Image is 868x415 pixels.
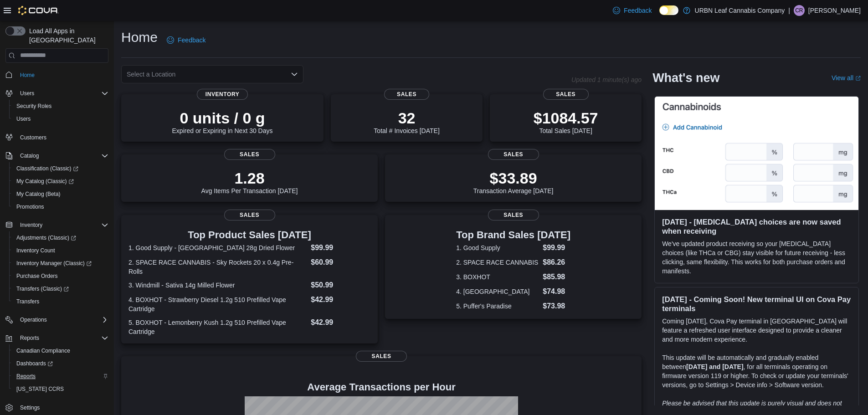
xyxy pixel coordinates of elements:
button: Home [2,68,112,82]
p: $33.89 [473,169,554,187]
a: Feedback [163,31,209,49]
a: Customers [16,132,50,143]
p: 0 units / 0 g [172,109,273,127]
span: Reports [20,334,39,342]
p: [PERSON_NAME] [808,5,861,16]
button: [US_STATE] CCRS [9,383,112,395]
a: View allExternal link [832,74,861,82]
dt: 1. Good Supply - [GEOGRAPHIC_DATA] 28g Dried Flower [128,243,307,252]
a: Inventory Manager (Classic) [9,257,112,270]
span: Transfers (Classic) [13,283,108,294]
span: My Catalog (Beta) [13,189,108,200]
h3: [DATE] - [MEDICAL_DATA] choices are now saved when receiving [662,217,851,236]
input: Dark Mode [659,5,678,15]
span: Inventory Manager (Classic) [16,260,92,267]
a: Feedback [609,1,655,20]
button: Users [2,87,112,100]
span: Classification (Classic) [13,163,108,174]
span: Users [16,115,31,123]
p: We've updated product receiving so your [MEDICAL_DATA] choices (like THCa or CBG) stay visible fo... [662,239,851,276]
dd: $42.99 [311,317,370,328]
a: My Catalog (Classic) [13,176,77,187]
h1: Home [121,28,158,46]
span: Reports [13,371,108,382]
strong: [DATE] and [DATE] [686,363,743,370]
h3: Top Product Sales [DATE] [128,230,370,241]
button: Inventory [16,220,46,231]
p: 1.28 [201,169,298,187]
button: Reports [2,332,112,344]
a: Transfers [13,296,43,307]
button: Users [9,113,112,125]
button: Transfers [9,295,112,308]
a: Users [13,113,34,124]
div: Craig Ruether [794,5,805,16]
span: Catalog [20,152,39,159]
a: Transfers (Classic) [9,282,112,295]
p: Coming [DATE], Cova Pay terminal in [GEOGRAPHIC_DATA] will feature a refreshed user interface des... [662,317,851,344]
span: CR [795,5,803,16]
h3: [DATE] - Coming Soon! New terminal UI on Cova Pay terminals [662,295,851,313]
span: Transfers (Classic) [16,285,69,292]
a: Promotions [13,201,48,212]
button: Purchase Orders [9,270,112,282]
span: Customers [20,134,46,141]
button: Catalog [16,150,42,161]
button: Reports [16,333,43,343]
span: Inventory Count [13,245,108,256]
div: Expired or Expiring in Next 30 Days [172,109,273,134]
dd: $99.99 [311,242,370,253]
a: Home [16,70,38,81]
h4: Average Transactions per Hour [128,382,634,393]
div: Total Sales [DATE] [534,109,598,134]
a: My Catalog (Beta) [13,189,64,200]
svg: External link [855,76,861,81]
span: Users [16,88,108,99]
button: Catalog [2,149,112,162]
a: My Catalog (Classic) [9,175,112,188]
h2: What's new [652,71,719,85]
button: Reports [9,370,112,383]
span: Users [13,113,108,124]
button: Settings [2,401,112,414]
h3: Top Brand Sales [DATE] [456,230,570,241]
dt: 1. Good Supply [456,243,539,252]
p: This update will be automatically and gradually enabled between , for all terminals operating on ... [662,353,851,389]
span: Inventory [16,220,108,231]
dt: 2. SPACE RACE CANNABIS - Sky Rockets 20 x 0.4g Pre-Rolls [128,258,307,276]
a: Classification (Classic) [13,163,82,174]
span: My Catalog (Beta) [16,190,61,198]
dd: $42.99 [311,294,370,305]
p: Updated 1 minute(s) ago [571,76,642,83]
dt: 3. BOXHOT [456,272,539,282]
div: Avg Items Per Transaction [DATE] [201,169,298,195]
dt: 5. Puffer's Paradise [456,302,539,311]
p: 32 [374,109,439,127]
span: Settings [20,404,40,411]
span: Customers [16,132,108,143]
a: Dashboards [13,358,56,369]
a: Transfers (Classic) [13,283,72,294]
span: Sales [488,210,539,220]
p: URBN Leaf Cannabis Company [695,5,785,16]
p: $1084.57 [534,109,598,127]
div: Transaction Average [DATE] [473,169,554,195]
dt: 5. BOXHOT - Lemonberry Kush 1.2g 510 Prefilled Vape Cartridge [128,318,307,336]
a: [US_STATE] CCRS [13,384,67,395]
span: Reports [16,333,108,343]
button: Inventory [2,219,112,231]
span: Transfers [13,296,108,307]
span: Dashboards [16,360,53,367]
dt: 4. BOXHOT - Strawberry Diesel 1.2g 510 Prefilled Vape Cartridge [128,295,307,313]
span: Canadian Compliance [13,345,108,356]
span: Operations [20,316,47,323]
dd: $73.98 [543,301,570,312]
span: Security Roles [13,101,108,112]
span: Users [20,90,34,97]
span: Sales [356,351,407,362]
button: Customers [2,131,112,144]
span: Reports [16,373,36,380]
div: Total # Invoices [DATE] [374,109,439,134]
span: Sales [543,89,589,100]
span: Transfers [16,298,39,305]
